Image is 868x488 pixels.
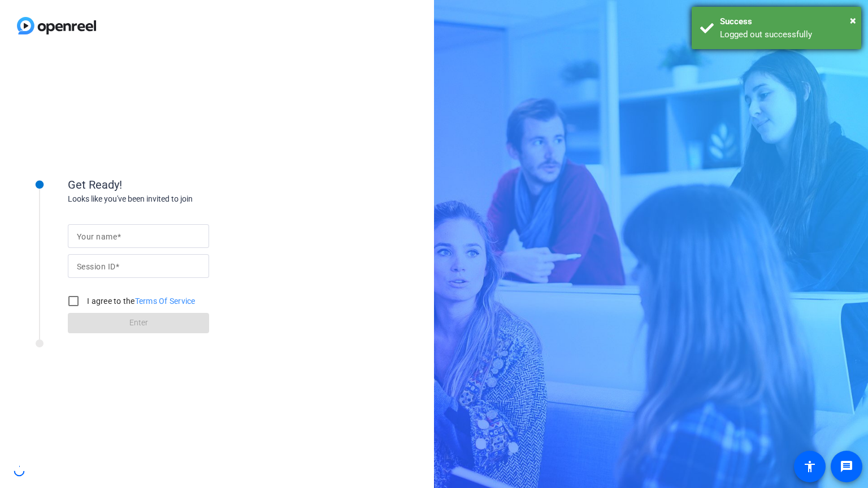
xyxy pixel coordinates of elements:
div: Looks like you've been invited to join [68,193,294,205]
div: Success [720,15,853,28]
button: Close [850,12,856,29]
mat-icon: message [840,460,853,473]
div: Get Ready! [68,176,294,193]
span: × [850,14,856,27]
mat-label: Session ID [77,262,115,271]
mat-label: Your name [77,232,117,241]
div: Logged out successfully [720,28,853,41]
label: I agree to the [85,295,196,307]
a: Terms Of Service [135,297,196,306]
mat-icon: accessibility [803,460,817,473]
